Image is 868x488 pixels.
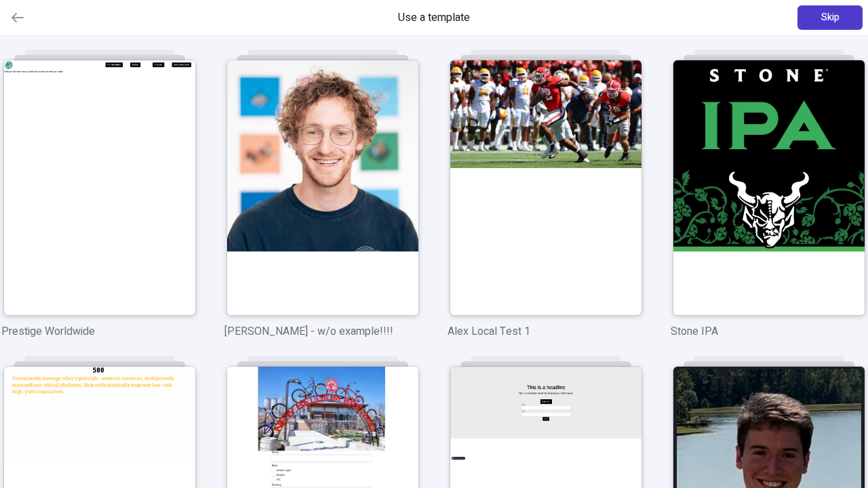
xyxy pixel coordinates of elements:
p: Alex Local Test 1 [448,323,644,340]
p: [PERSON_NAME] - w/o example!!!! [224,323,420,340]
span: Use a template [398,9,470,26]
p: Prestige Worldwide [1,323,197,340]
button: Skip [797,5,863,30]
span: Skip [821,10,840,25]
p: Stone IPA [671,323,867,340]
